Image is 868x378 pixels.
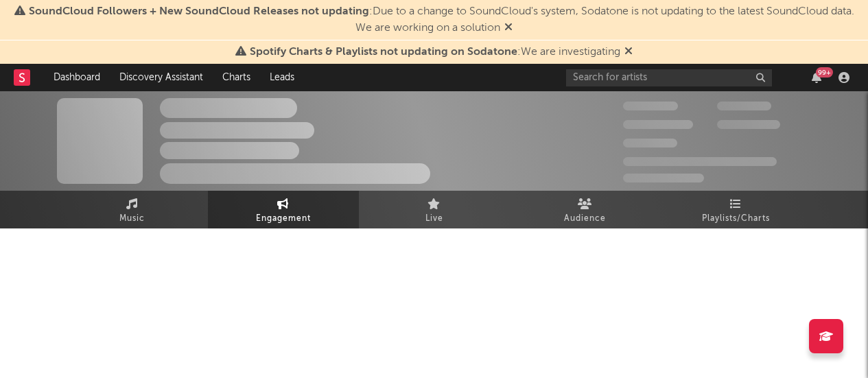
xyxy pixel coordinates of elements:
[57,191,208,228] a: Music
[623,120,693,129] span: 50.000.000
[250,47,517,58] span: Spotify Charts & Playlists not updating on Sodatone
[702,211,770,227] span: Playlists/Charts
[359,191,510,228] a: Live
[623,102,678,110] span: 300.000
[250,47,620,58] span: : We are investigating
[44,64,110,91] a: Dashboard
[564,211,606,227] span: Audience
[425,211,443,227] span: Live
[119,211,145,227] span: Music
[29,6,854,34] span: : Due to a change to SoundCloud's system, Sodatone is not updating to the latest SoundCloud data....
[213,64,260,91] a: Charts
[623,157,777,166] span: 50.000.000 Monthly Listeners
[717,120,780,129] span: 1.000.000
[504,23,513,34] span: Dismiss
[110,64,213,91] a: Discovery Assistant
[256,211,311,227] span: Engagement
[812,72,821,83] button: 99+
[717,102,771,110] span: 100.000
[510,191,661,228] a: Audience
[208,191,359,228] a: Engagement
[29,6,369,17] span: SoundCloud Followers + New SoundCloud Releases not updating
[623,139,677,147] span: 100.000
[623,174,704,182] span: Jump Score: 85.0
[260,64,304,91] a: Leads
[624,47,633,58] span: Dismiss
[816,67,833,78] div: 99 +
[566,69,772,86] input: Search for artists
[661,191,812,228] a: Playlists/Charts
